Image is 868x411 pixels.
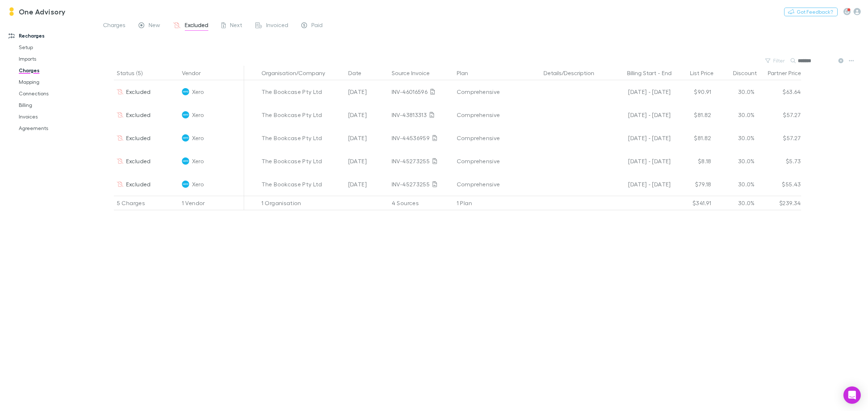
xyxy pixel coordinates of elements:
[392,126,451,150] div: INV-44536959
[758,80,801,103] div: $63.64
[758,173,801,196] div: $55.43
[609,66,679,80] div: -
[192,150,204,173] span: Xero
[714,173,758,196] div: 30.0%
[457,80,538,103] div: Comprehensive
[261,66,334,80] button: Organisation/Company
[230,21,242,31] span: Next
[627,66,656,80] button: Billing Start
[345,80,389,103] div: [DATE]
[714,80,758,103] div: 30.0%
[784,8,838,16] button: Got Feedback?
[12,53,102,65] a: Imports
[690,66,722,80] button: List Price
[457,66,477,80] button: Plan
[671,80,714,103] div: $90.91
[768,66,810,80] button: Partner Price
[12,122,102,134] a: Agreements
[345,126,389,150] div: [DATE]
[12,42,102,53] a: Setup
[348,66,370,80] button: Date
[192,126,204,150] span: Xero
[345,173,389,196] div: [DATE]
[1,30,102,42] a: Recharges
[457,173,538,196] div: Comprehensive
[671,150,714,173] div: $8.18
[762,56,789,65] button: Filter
[182,181,189,188] img: Xero's Logo
[609,126,671,150] div: [DATE] - [DATE]
[843,386,861,404] div: Open Intercom Messenger
[392,66,438,80] button: Source Invoice
[12,65,102,76] a: Charges
[12,76,102,88] a: Mapping
[457,103,538,126] div: Comprehensive
[103,21,125,31] span: Charges
[117,66,151,80] button: Status (5)
[544,66,603,80] button: Details/Description
[733,66,766,80] button: Discount
[19,7,66,16] h3: One Advisory
[261,103,342,126] div: The Bookcase Pty Ltd
[457,126,538,150] div: Comprehensive
[149,21,160,31] span: New
[259,196,345,210] div: 1 Organisation
[671,126,714,150] div: $81.82
[392,150,451,173] div: INV-45273255
[392,173,451,196] div: INV-45273255
[182,111,189,118] img: Xero's Logo
[261,126,342,150] div: The Bookcase Pty Ltd
[261,150,342,173] div: The Bookcase Pty Ltd
[758,196,801,210] div: $239.34
[182,66,209,80] button: Vendor
[182,88,189,95] img: Xero's Logo
[185,21,208,31] span: Excluded
[126,157,151,164] span: Excluded
[389,196,454,210] div: 4 Sources
[671,103,714,126] div: $81.82
[454,196,541,210] div: 1 Plan
[714,150,758,173] div: 30.0%
[179,196,244,210] div: 1 Vendor
[126,134,151,141] span: Excluded
[192,103,204,126] span: Xero
[182,157,189,165] img: Xero's Logo
[345,150,389,173] div: [DATE]
[609,173,671,196] div: [DATE] - [DATE]
[266,21,288,31] span: Invoiced
[192,80,204,103] span: Xero
[609,103,671,126] div: [DATE] - [DATE]
[12,88,102,99] a: Connections
[392,103,451,126] div: INV-43813313
[758,150,801,173] div: $5.73
[126,88,151,95] span: Excluded
[392,80,451,103] div: INV-46016596
[714,126,758,150] div: 30.0%
[671,173,714,196] div: $79.18
[114,196,179,210] div: 5 Charges
[261,80,342,103] div: The Bookcase Pty Ltd
[182,134,189,142] img: Xero's Logo
[609,80,671,103] div: [DATE] - [DATE]
[12,111,102,122] a: Invoices
[311,21,323,31] span: Paid
[758,103,801,126] div: $57.27
[662,66,672,80] button: End
[192,173,204,196] span: Xero
[12,99,102,111] a: Billing
[714,103,758,126] div: 30.0%
[7,7,16,16] img: One Advisory's Logo
[714,196,758,210] div: 30.0%
[3,3,70,20] a: One Advisory
[457,150,538,173] div: Comprehensive
[345,103,389,126] div: [DATE]
[671,196,714,210] div: $341.91
[609,150,671,173] div: [DATE] - [DATE]
[758,126,801,150] div: $57.27
[126,111,151,118] span: Excluded
[261,173,342,196] div: The Bookcase Pty Ltd
[126,181,151,187] span: Excluded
